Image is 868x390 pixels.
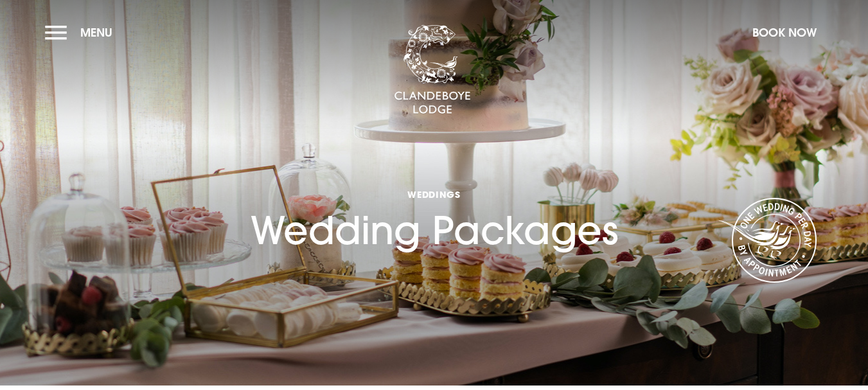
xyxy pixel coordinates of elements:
img: Clandeboye Lodge [394,25,471,115]
h1: Wedding Packages [251,139,618,253]
button: Menu [45,19,119,46]
span: Weddings [251,188,618,200]
span: Menu [80,25,112,40]
button: Book Now [746,19,823,46]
